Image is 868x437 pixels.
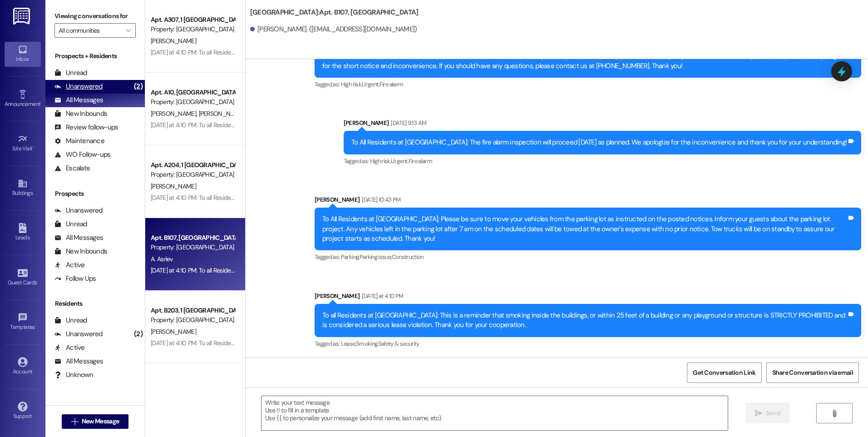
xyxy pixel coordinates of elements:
div: Tagged as: [315,78,861,91]
div: Apt. A10, [GEOGRAPHIC_DATA] [151,88,235,97]
span: Send [766,408,780,418]
span: • [35,323,36,329]
span: Fire alarm [409,157,433,165]
span: Fire alarm [380,80,404,88]
div: Maintenance [54,136,104,146]
div: [DATE] 10:43 PM [360,195,400,204]
div: All Messages [54,95,103,105]
span: High risk , [341,80,362,88]
span: Parking issue , [360,253,392,261]
span: Construction [392,253,424,261]
div: [DATE] at 4:10 PM: To all Residents at [GEOGRAPHIC_DATA]: This is a reminder that smoking inside ... [151,266,864,274]
button: Share Conversation via email [766,363,859,383]
span: [PERSON_NAME] [151,109,199,118]
div: Active [54,260,85,270]
span: • [33,144,34,150]
div: Unread [54,316,87,325]
span: A. Asriev [151,255,173,263]
span: [PERSON_NAME] [198,109,244,118]
img: ResiDesk Logo [13,8,32,25]
div: Unanswered [54,329,103,339]
button: New Message [62,414,129,429]
div: (2) [132,79,145,94]
i:  [71,418,78,425]
div: WO Follow-ups [54,150,110,159]
i:  [126,27,131,34]
div: Past + Future Residents [45,396,145,405]
div: To All Residents at [GEOGRAPHIC_DATA]: The fire alarm inspection will proceed [DATE] as planned. ... [351,138,847,147]
a: Leads [5,220,41,245]
span: Safety & security [378,340,419,348]
div: [DATE] 9:13 AM [389,118,426,128]
div: Property: [GEOGRAPHIC_DATA] [151,25,235,34]
b: [GEOGRAPHIC_DATA]: Apt. B107, [GEOGRAPHIC_DATA] [250,8,419,17]
div: [PERSON_NAME] [344,118,861,131]
div: Review follow-ups [54,123,118,132]
div: To All Residents at [GEOGRAPHIC_DATA] - Please note that the fire alarm inspection planned for [D... [322,51,847,71]
div: Unread [54,68,87,78]
div: [DATE] at 4:10 PM: To all Residents at [GEOGRAPHIC_DATA]: This is a reminder that smoking inside ... [151,48,864,56]
div: To All Residents at [GEOGRAPHIC_DATA]: Please be sure to move your vehicles from the parking lot ... [322,214,847,243]
div: Escalate [54,164,90,173]
div: [PERSON_NAME] [315,291,861,304]
span: New Message [82,417,119,426]
div: To all Residents at [GEOGRAPHIC_DATA]: This is a reminder that smoking inside the buildings, or w... [322,311,847,330]
i:  [831,410,838,417]
i:  [755,410,762,417]
span: [PERSON_NAME] [151,37,196,45]
a: Templates • [5,310,41,334]
div: [DATE] at 4:10 PM [360,291,403,301]
span: Smoking , [356,340,378,348]
div: Unanswered [54,82,103,91]
div: Property: [GEOGRAPHIC_DATA] [151,170,235,179]
span: Lease , [341,340,356,348]
button: Send [745,403,789,423]
span: Urgent , [362,80,379,88]
div: Apt. B107, [GEOGRAPHIC_DATA] [151,233,235,243]
div: [DATE] at 4:10 PM: To all Residents at [GEOGRAPHIC_DATA]: This is a reminder that smoking inside ... [151,121,864,129]
div: Apt. B203, 1 [GEOGRAPHIC_DATA] [151,306,235,315]
div: [PERSON_NAME] [315,195,861,208]
div: Tagged as: [315,337,861,350]
div: Active [54,343,85,353]
div: New Inbounds [54,109,107,119]
div: Property: [GEOGRAPHIC_DATA] [151,97,235,107]
span: [PERSON_NAME] [151,182,196,190]
span: Share Conversation via email [772,368,853,377]
div: All Messages [54,233,103,243]
div: (2) [132,327,145,341]
input: All communities [59,23,121,38]
div: Property: [GEOGRAPHIC_DATA] [151,243,235,252]
div: [DATE] at 4:10 PM: To all Residents at [GEOGRAPHIC_DATA]: This is a reminder that smoking inside ... [151,194,864,202]
div: Prospects [45,189,145,199]
a: Buildings [5,176,41,200]
div: Prospects + Residents [45,51,145,61]
a: Guest Cards [5,265,41,290]
div: Unknown [54,370,93,380]
div: Unread [54,219,87,229]
div: All Messages [54,357,103,366]
a: Inbox [5,42,41,66]
div: Apt. A307, 1 [GEOGRAPHIC_DATA] [151,15,235,25]
span: Get Conversation Link [693,368,755,377]
div: Tagged as: [315,250,861,263]
div: Tagged as: [344,154,861,168]
div: [DATE] at 4:10 PM: To all Residents at [GEOGRAPHIC_DATA]: This is a reminder that smoking inside ... [151,339,864,347]
div: Apt. A204, 1 [GEOGRAPHIC_DATA] [151,160,235,170]
div: Property: [GEOGRAPHIC_DATA] [151,315,235,325]
span: Urgent , [391,157,408,165]
span: High risk , [370,157,391,165]
span: [PERSON_NAME] [151,328,196,336]
span: Parking , [341,253,360,261]
div: Residents [45,299,145,308]
button: Get Conversation Link [687,363,761,383]
div: [PERSON_NAME]. ([EMAIL_ADDRESS][DOMAIN_NAME]) [250,25,417,34]
div: Unanswered [54,206,103,215]
a: Account [5,354,41,379]
div: Follow Ups [54,274,96,283]
a: Site Visit • [5,131,41,156]
a: Support [5,399,41,423]
label: Viewing conversations for [54,9,136,23]
div: New Inbounds [54,247,107,256]
span: • [40,99,42,106]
